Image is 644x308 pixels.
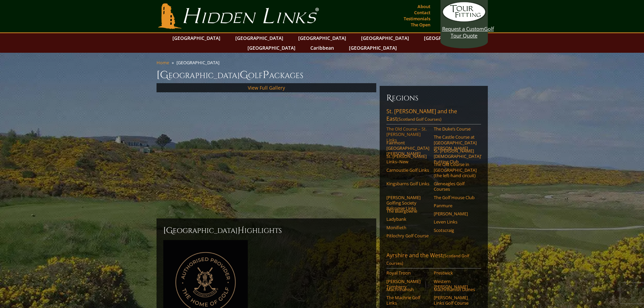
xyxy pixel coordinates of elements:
[434,295,477,306] a: [PERSON_NAME] Links Golf Course
[434,162,477,178] a: The Old Course in [GEOGRAPHIC_DATA] (the left-hand circuit)
[295,33,350,43] a: [GEOGRAPHIC_DATA]
[232,33,287,43] a: [GEOGRAPHIC_DATA]
[176,60,222,66] li: [GEOGRAPHIC_DATA]
[386,225,429,230] a: Monifieth
[386,253,469,266] span: (Scotland Golf Courses)
[157,68,488,82] h1: [GEOGRAPHIC_DATA] olf ackages
[386,181,429,186] a: Kingsbarns Golf Links
[386,140,429,157] a: Fairmont [GEOGRAPHIC_DATA][PERSON_NAME]
[386,167,429,173] a: Carnoustie Golf Links
[244,43,299,53] a: [GEOGRAPHIC_DATA]
[238,225,244,236] span: H
[434,181,477,192] a: Gleneagles Golf Courses
[169,33,224,43] a: [GEOGRAPHIC_DATA]
[434,270,477,276] a: Prestwick
[386,126,429,143] a: The Old Course – St. [PERSON_NAME] Links
[386,270,429,276] a: Royal Troon
[386,216,429,222] a: Ladybank
[263,68,269,82] span: P
[416,2,432,11] a: About
[386,233,429,238] a: Pitlochry Golf Course
[386,279,429,290] a: [PERSON_NAME] Turnberry
[386,287,429,292] a: Machrihanish
[434,126,477,132] a: The Duke’s Course
[248,85,285,91] a: View Full Gallery
[240,68,248,82] span: G
[157,60,169,66] a: Home
[163,225,369,236] h2: [GEOGRAPHIC_DATA] ighlights
[358,33,412,43] a: [GEOGRAPHIC_DATA]
[386,252,481,268] a: Ayrshire and the West(Scotland Golf Courses)
[434,148,477,165] a: St. [PERSON_NAME] [DEMOGRAPHIC_DATA]’ Putting Club
[442,2,486,39] a: Request a CustomGolf Tour Quote
[386,295,429,306] a: The Machrie Golf Links
[434,203,477,208] a: Panmure
[307,43,337,53] a: Caribbean
[397,116,442,122] span: (Scotland Golf Courses)
[434,228,477,233] a: Scotscraig
[434,287,477,292] a: Machrihanish Dunes
[442,25,484,32] span: Request a Custom
[434,219,477,224] a: Leven Links
[402,14,432,23] a: Testimonials
[434,279,477,290] a: Western [PERSON_NAME]
[386,153,429,165] a: St. [PERSON_NAME] Links–New
[434,134,477,151] a: The Castle Course at [GEOGRAPHIC_DATA][PERSON_NAME]
[386,208,429,214] a: The Blairgowrie
[386,195,429,211] a: [PERSON_NAME] Golfing Society Balcomie Links
[386,93,481,103] h6: Regions
[409,20,432,29] a: The Open
[386,108,481,124] a: St. [PERSON_NAME] and the East(Scotland Golf Courses)
[434,195,477,200] a: The Golf House Club
[412,8,432,17] a: Contact
[421,33,475,43] a: [GEOGRAPHIC_DATA]
[345,43,400,53] a: [GEOGRAPHIC_DATA]
[434,211,477,216] a: [PERSON_NAME]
